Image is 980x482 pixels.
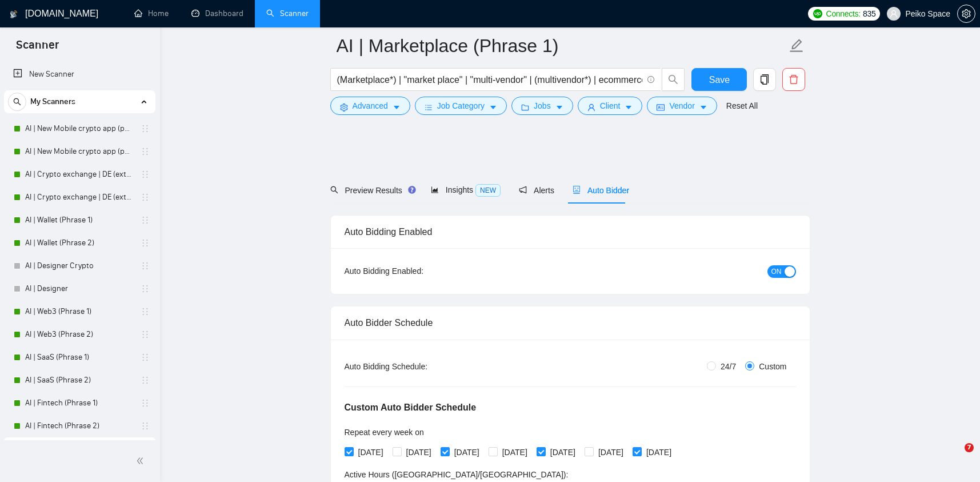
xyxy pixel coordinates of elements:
[519,186,527,194] span: notification
[330,186,413,195] span: Preview Results
[716,360,741,373] span: 24/7
[7,37,68,61] span: Scanner
[662,68,685,91] button: search
[890,10,898,18] span: user
[266,9,309,18] a: searchScanner
[771,265,782,278] span: ON
[657,103,665,111] span: idcard
[141,353,150,362] span: holder
[489,103,497,111] span: caret-down
[10,5,18,23] img: logo
[25,186,134,209] a: AI | Crypto exchange | DE (extended) Phrase 2
[134,9,169,18] a: homeHome
[863,7,875,20] span: 835
[647,76,655,83] span: info-circle
[345,401,477,415] h5: Custom Auto Bidder Schedule
[402,446,436,459] span: [DATE]
[345,306,796,339] div: Auto Bidder Schedule
[4,63,155,86] li: New Scanner
[30,90,75,113] span: My Scanners
[330,186,338,194] span: search
[393,103,401,111] span: caret-down
[141,284,150,293] span: holder
[141,261,150,270] span: holder
[450,446,484,459] span: [DATE]
[136,455,147,467] span: double-left
[662,74,684,85] span: search
[813,9,822,18] img: upwork-logo.png
[25,323,134,346] a: AI | Web3 (Phrase 2)
[425,103,433,111] span: bars
[431,185,501,194] span: Insights
[8,93,26,111] button: search
[534,99,551,112] span: Jobs
[726,99,758,112] a: Reset All
[345,428,424,437] span: Repeat every week on
[354,446,388,459] span: [DATE]
[25,346,134,369] a: AI | SaaS (Phrase 1)
[475,184,501,197] span: NEW
[353,99,388,112] span: Advanced
[753,68,776,91] button: copy
[9,98,26,106] span: search
[594,446,628,459] span: [DATE]
[431,186,439,194] span: area-chart
[25,300,134,323] a: AI | Web3 (Phrase 1)
[754,74,775,85] span: copy
[345,360,495,373] div: Auto Bidding Schedule:
[519,186,554,195] span: Alerts
[642,446,676,459] span: [DATE]
[826,7,861,20] span: Connects:
[191,9,243,18] a: dashboardDashboard
[141,421,150,431] span: holder
[13,63,146,86] a: New Scanner
[25,437,134,460] a: AI | Marketplace (Phrase 1)
[546,446,580,459] span: [DATE]
[415,97,507,115] button: barsJob Categorycaret-down
[957,9,975,18] a: setting
[407,185,417,195] div: Tooltip anchor
[573,186,629,195] span: Auto Bidder
[600,99,621,112] span: Client
[141,170,150,179] span: holder
[25,415,134,437] a: AI | Fintech (Phrase 2)
[511,97,573,115] button: folderJobscaret-down
[941,443,969,471] iframe: Intercom live chat
[25,232,134,254] a: AI | Wallet (Phrase 2)
[957,5,975,23] button: setting
[521,103,529,111] span: folder
[578,97,643,115] button: userClientcaret-down
[783,74,805,85] span: delete
[141,193,150,202] span: holder
[647,97,717,115] button: idcardVendorcaret-down
[141,124,150,133] span: holder
[340,103,348,111] span: setting
[498,446,532,459] span: [DATE]
[587,103,595,111] span: user
[709,73,730,87] span: Save
[345,216,796,248] div: Auto Bidding Enabled
[141,216,150,225] span: holder
[25,117,134,140] a: AI | New Mobile crypto app (phrase 1)
[625,103,633,111] span: caret-down
[337,73,642,87] input: Search Freelance Jobs...
[789,38,804,53] span: edit
[25,254,134,277] a: AI | Designer Crypto
[691,68,747,91] button: Save
[782,68,805,91] button: delete
[330,97,410,115] button: settingAdvancedcaret-down
[965,443,974,452] span: 7
[437,99,485,112] span: Job Category
[669,99,694,112] span: Vendor
[337,31,787,60] input: Scanner name...
[345,265,495,277] div: Auto Bidding Enabled:
[754,360,791,373] span: Custom
[555,103,563,111] span: caret-down
[25,392,134,415] a: AI | Fintech (Phrase 1)
[141,399,150,408] span: holder
[25,163,134,186] a: AI | Crypto exchange | DE (extended) Phrase 1
[141,330,150,339] span: holder
[25,369,134,392] a: AI | SaaS (Phrase 2)
[141,376,150,385] span: holder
